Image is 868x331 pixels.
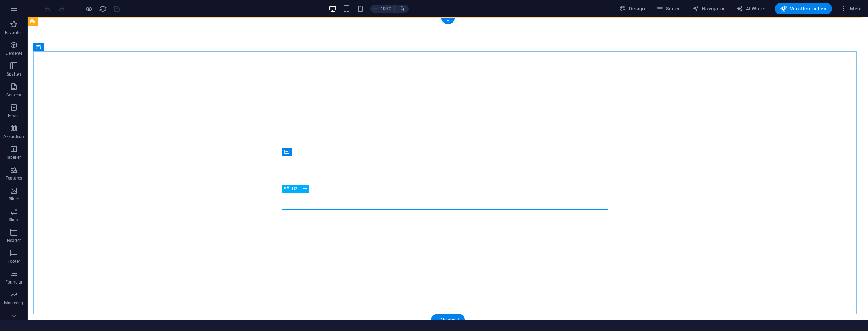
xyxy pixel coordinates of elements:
[370,5,395,13] button: 100%
[840,5,862,12] span: Mehr
[381,5,392,13] h6: 100%
[7,238,21,243] p: Header
[6,175,22,181] p: Features
[99,5,107,13] button: reload
[441,18,455,24] div: +
[656,5,681,12] span: Seiten
[616,3,648,14] div: Design (Strg+Alt+Y)
[9,217,19,223] p: Slider
[9,196,19,202] p: Bilder
[4,300,23,306] p: Marketing
[431,314,465,326] div: + Abschnitt
[5,51,23,56] p: Elemente
[85,5,93,13] button: Klicke hier, um den Vorschau-Modus zu verlassen
[733,3,769,14] button: AI Writer
[838,3,865,14] button: Mehr
[292,187,297,191] span: H2
[5,30,23,35] p: Favoriten
[619,5,645,12] span: Design
[689,3,728,14] button: Navigator
[6,155,22,160] p: Tabellen
[99,5,107,13] i: Seite neu laden
[736,5,766,12] span: AI Writer
[654,3,684,14] button: Seiten
[8,113,20,119] p: Boxen
[775,3,832,14] button: Veröffentlichen
[692,5,725,12] span: Navigator
[7,71,21,77] p: Spalten
[3,134,24,139] p: Akkordeon
[780,5,826,12] span: Veröffentlichen
[5,279,23,285] p: Formular
[8,259,20,264] p: Footer
[399,6,405,12] i: Bei Größenänderung Zoomstufe automatisch an das gewählte Gerät anpassen.
[616,3,648,14] button: Design
[6,92,21,98] p: Content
